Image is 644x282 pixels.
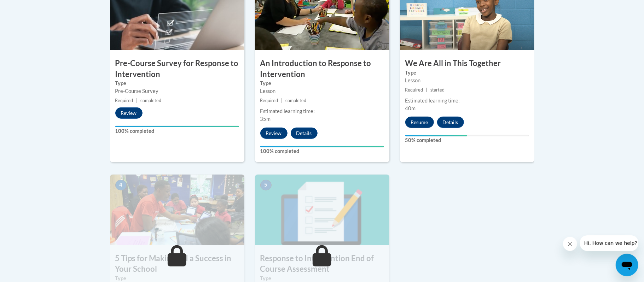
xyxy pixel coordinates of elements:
button: Details [291,128,318,139]
label: 100% completed [115,127,239,135]
span: 4 [115,180,127,190]
iframe: Close message [563,237,577,251]
div: Your progress [405,135,467,136]
span: Required [115,98,133,103]
div: Pre-Course Survey [115,87,239,95]
span: 35m [260,116,271,122]
h3: An Introduction to Response to Intervention [255,58,389,80]
div: Your progress [260,146,384,147]
span: 5 [260,180,272,190]
button: Review [115,107,143,119]
label: Type [115,80,239,87]
img: Course Image [255,175,389,245]
div: Your progress [115,126,239,127]
span: | [426,87,428,93]
button: Resume [405,117,434,128]
label: 100% completed [260,147,384,155]
label: Type [405,69,529,77]
img: Course Image [110,175,244,245]
span: 40m [405,105,416,111]
span: | [136,98,138,103]
span: completed [285,98,306,103]
div: Lesson [260,87,384,95]
button: Details [437,117,464,128]
div: Estimated learning time: [260,107,384,115]
iframe: Button to launch messaging window [616,254,638,276]
span: completed [140,98,161,103]
span: Required [260,98,278,103]
span: started [430,87,445,93]
button: Review [260,128,288,139]
span: Required [405,87,423,93]
label: 50% completed [405,136,529,144]
div: Estimated learning time: [405,97,529,105]
div: Lesson [405,77,529,84]
label: Type [260,80,384,87]
span: | [281,98,283,103]
iframe: Message from company [580,235,638,251]
h3: Response to Intervention End of Course Assessment [255,253,389,275]
h3: We Are All in This Together [400,58,534,69]
h3: Pre-Course Survey for Response to Intervention [110,58,244,80]
h3: 5 Tips for Making RTI a Success in Your School [110,253,244,275]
